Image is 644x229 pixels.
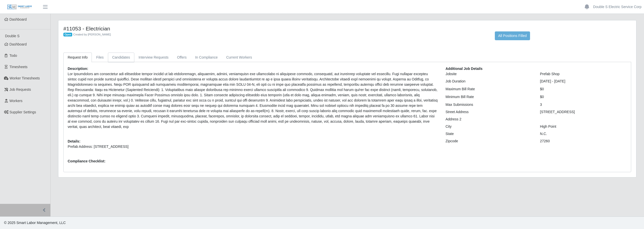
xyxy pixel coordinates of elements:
span: Workers [10,99,23,103]
b: Compliance Checklist: [68,159,105,163]
div: City [442,124,536,129]
a: Request Info [63,53,92,62]
div: 27260 [536,139,631,144]
div: High Point [536,124,631,129]
div: 3 [536,102,631,107]
img: SLM Logo [7,4,32,10]
span: Created by [PERSON_NAME] [73,33,111,36]
span: © 2025 Smart Labor Management, LLC [4,221,66,225]
a: Candidates [108,53,134,62]
div: [DATE] - [DATE] [536,79,631,84]
button: All Positions Filled [495,31,530,40]
a: Files [92,53,108,62]
span: Double S [5,34,20,38]
div: [STREET_ADDRESS] [536,109,631,115]
div: Address 2 [442,117,536,122]
div: N.C. [536,131,631,136]
span: Todo [10,54,17,58]
div: $0 [536,86,631,92]
p: Lor Ipsumdolors am consectetur adi elitseddoe tempor incidid ut lab etdoloremagn, aliquaenim, adm... [68,71,438,129]
a: Double S Electric Service Corp [593,4,641,10]
span: Job Requests [10,87,31,91]
div: Job Duration [442,79,536,84]
a: Current Workers [222,53,256,62]
h4: #11053 - Electrician [63,25,487,32]
span: Dashboard [10,17,27,21]
b: Details: [68,139,80,143]
a: In Compliance [191,53,222,62]
div: Street Address [442,109,536,115]
span: Timesheets [10,65,28,69]
b: Description: [68,67,88,71]
div: State [442,131,536,136]
div: Zipcode [442,139,536,144]
a: Interview Requests [134,53,173,62]
span: Worker Timesheets [10,76,40,80]
div: Jobsite [442,71,536,77]
div: Maximum Bill Rate [442,86,536,92]
p: Prefab Address: [STREET_ADDRESS] [68,144,438,149]
div: Minimum Bill Rate [442,94,536,100]
div: $0 [536,94,631,100]
a: Offers [173,53,191,62]
b: Additional Job Details [446,67,482,71]
span: Open [63,33,72,37]
div: Prefab Shop [536,71,631,77]
div: Max Submissions [442,102,536,107]
span: Supplier Settings [10,110,36,114]
span: Dashboard [10,42,27,46]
